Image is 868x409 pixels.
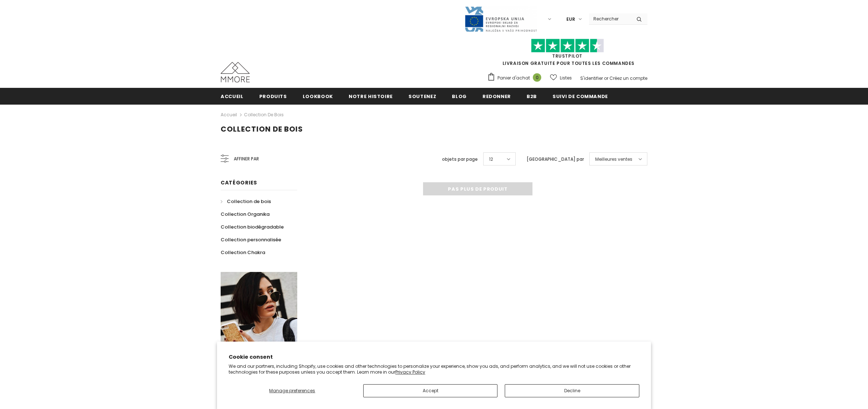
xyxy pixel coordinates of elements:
span: B2B [527,93,537,100]
span: Collection personnalisée [221,236,281,243]
span: Collection de bois [227,198,271,205]
a: Suivi de commande [553,88,608,104]
span: soutenez [408,93,436,100]
a: Collection de bois [244,112,284,118]
img: Faites confiance aux étoiles pilotes [531,39,604,53]
a: Collection Chakra [221,246,265,259]
button: Manage preferences [229,384,356,397]
a: Collection personnalisée [221,233,281,246]
span: Manage preferences [269,387,315,394]
a: Javni Razpis [464,16,537,22]
a: Listes [550,71,572,84]
span: Panier d'achat [497,74,530,82]
label: [GEOGRAPHIC_DATA] par [527,156,584,163]
span: Accueil [221,93,244,100]
a: Panier d'achat 0 [487,73,545,83]
span: Listes [560,74,572,82]
input: Search Site [589,13,631,24]
a: Blog [452,88,467,104]
a: Privacy Policy [395,369,425,375]
img: Cas MMORE [221,62,250,82]
span: Collection Organika [221,211,270,218]
a: S'identifier [580,75,603,81]
span: Lookbook [303,93,333,100]
p: We and our partners, including Shopify, use cookies and other technologies to personalize your ex... [229,363,639,375]
a: Accueil [221,110,237,119]
a: Notre histoire [349,88,393,104]
span: Blog [452,93,467,100]
span: or [604,75,608,81]
span: Affiner par [234,155,259,163]
span: Suivi de commande [553,93,608,100]
button: Decline [505,384,639,397]
span: Catégories [221,179,257,186]
span: Notre histoire [349,93,393,100]
a: Collection Organika [221,208,270,221]
span: Produits [259,93,287,100]
span: Collection biodégradable [221,223,284,230]
span: EUR [566,16,575,23]
span: Redonner [483,93,511,100]
span: Meilleures ventes [595,156,632,163]
a: Accueil [221,88,244,104]
button: Accept [363,384,498,397]
span: 12 [489,156,493,163]
a: B2B [527,88,537,104]
span: LIVRAISON GRATUITE POUR TOUTES LES COMMANDES [487,42,647,66]
a: Redonner [483,88,511,104]
span: Collection de bois [221,124,303,134]
a: Créez un compte [609,75,647,81]
a: soutenez [408,88,436,104]
img: Javni Razpis [464,6,537,32]
a: Collection biodégradable [221,221,284,233]
label: objets par page [442,156,478,163]
a: TrustPilot [552,53,582,59]
span: Collection Chakra [221,249,265,256]
a: Produits [259,88,287,104]
span: 0 [533,73,541,82]
a: Collection de bois [221,195,271,208]
h2: Cookie consent [229,353,639,361]
a: Lookbook [303,88,333,104]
